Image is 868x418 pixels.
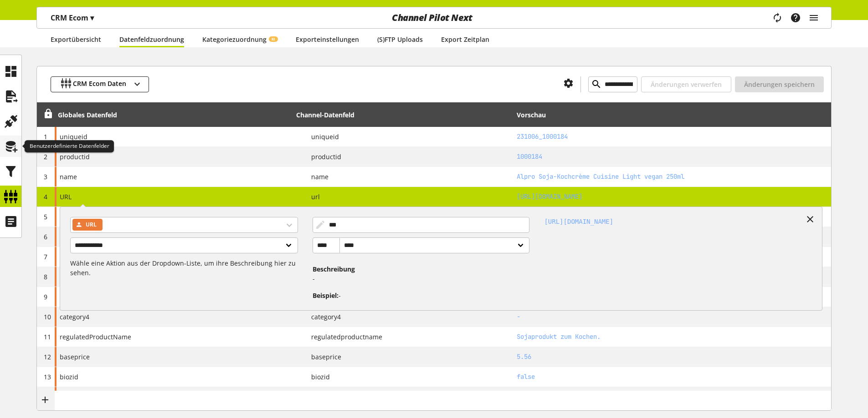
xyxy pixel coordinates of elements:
[744,80,815,89] span: Änderungen speichern
[296,110,354,120] div: Channel-Datenfeld
[44,292,47,301] span: 9
[517,110,546,120] div: Vorschau
[43,109,53,119] span: Entsperren, um Zeilen neu anzuordnen
[44,373,51,381] span: 13
[202,35,277,44] a: KategoriezuordnungKI
[51,76,149,92] button: CRM Ecom Daten
[25,140,114,153] div: Benutzerdefinierte Datenfelder
[304,152,341,161] span: productid
[313,274,526,283] p: -
[304,192,320,201] span: url
[304,372,330,382] span: biozid
[517,132,828,141] h2: 231006_1000184
[313,291,339,300] span: Beispiel:
[60,172,77,181] span: name
[58,110,117,120] div: Globales Datenfeld
[60,312,89,321] span: category4
[44,132,47,141] span: 1
[60,132,87,141] span: uniqueid
[529,210,819,301] div: [URL][DOMAIN_NAME]
[44,353,51,361] span: 12
[119,35,184,44] a: Datenfeldzuordnung
[304,132,339,141] span: uniqueid
[60,192,72,201] span: URL
[735,76,824,92] button: Änderungen speichern
[44,172,47,181] span: 3
[73,79,126,90] span: CRM Ecom Daten
[36,7,832,29] nav: main navigation
[296,35,359,44] a: Exporteinstellungen
[44,232,47,241] span: 6
[651,80,722,89] span: Änderungen verwerfen
[517,152,828,161] h2: 1000184
[304,352,341,362] span: baseprice
[304,332,382,342] span: regulatedproductname
[517,172,828,181] h2: Alpro Soja-Kochcrème Cuisine Light vegan 250ml
[44,312,51,321] span: 10
[60,353,90,361] span: baseprice
[44,332,51,341] span: 11
[517,372,828,382] h2: false
[304,312,341,322] span: category4
[51,35,101,44] a: Exportübersicht
[86,219,97,230] span: URL
[339,291,341,300] span: -
[44,152,47,161] span: 2
[44,272,47,281] span: 8
[377,35,423,44] a: (S)FTP Uploads
[40,109,53,121] div: Entsperren, um Zeilen neu anzuordnen
[51,12,94,23] p: CRM Ecom
[517,332,828,342] h2: Sojaprodukt zum Kochen.
[60,373,78,381] span: biozid
[313,264,526,274] h4: Beschreibung
[90,13,94,23] span: ▾
[517,192,828,201] h2: https://rewe.de/shop/p/alpro-soja-kochcr-me-cuisine-light-vegan-250ml/1000184
[517,312,828,322] h2: -
[70,258,298,277] p: Wähle eine Aktion aus der Dropdown-Liste, um ihre Beschreibung hier zu sehen.
[441,35,489,44] a: Export Zeitplan
[44,212,47,221] span: 5
[60,332,131,341] span: regulatedProductName
[44,252,47,261] span: 7
[304,172,329,181] span: name
[272,36,275,42] span: KI
[641,76,731,92] button: Änderungen verwerfen
[60,152,90,161] span: productid
[517,352,828,362] h2: 5.56
[44,192,47,201] span: 4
